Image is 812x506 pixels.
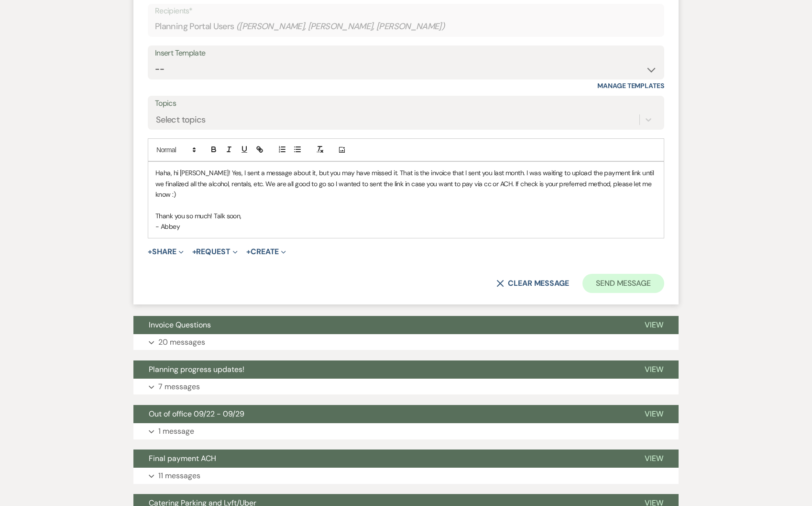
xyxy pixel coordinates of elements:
p: 7 messages [158,381,200,393]
p: 1 message [158,425,194,438]
span: Planning progress updates! [149,364,244,374]
p: Haha, hi [PERSON_NAME]! Yes, I sent a message about it, but you may have missed it. That is the i... [155,168,657,200]
div: Select topics [156,113,206,126]
button: View [629,450,679,468]
label: Topics [155,97,657,111]
button: Final payment ACH [133,450,629,468]
button: View [629,360,679,379]
button: 7 messages [133,379,679,395]
button: Invoice Questions [133,316,629,334]
span: ( [PERSON_NAME], [PERSON_NAME], [PERSON_NAME] ) [236,20,445,33]
p: - Abbey [155,221,657,232]
div: Insert Template [155,46,657,60]
span: Invoice Questions [149,320,211,330]
button: 20 messages [133,334,679,350]
span: Final payment ACH [149,453,216,463]
span: + [246,248,251,256]
span: + [148,248,152,256]
p: Recipients* [155,5,657,17]
div: Planning Portal Users [155,17,657,36]
span: View [645,364,663,374]
span: + [192,248,197,256]
span: View [645,409,663,419]
button: View [629,405,679,423]
button: Request [192,248,238,256]
p: 20 messages [158,336,205,349]
span: View [645,320,663,330]
button: Planning progress updates! [133,360,629,379]
button: 1 message [133,423,679,439]
button: View [629,316,679,334]
button: Send Message [582,274,664,293]
button: Out of office 09/22 - 09/29 [133,405,629,423]
p: Thank you so much! Talk soon, [155,211,657,221]
span: Out of office 09/22 - 09/29 [149,409,244,419]
button: Share [148,248,184,256]
button: Clear message [496,280,569,287]
a: Manage Templates [597,81,664,90]
span: View [645,453,663,463]
button: Create [246,248,286,256]
p: 11 messages [158,470,200,482]
button: 11 messages [133,468,679,484]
